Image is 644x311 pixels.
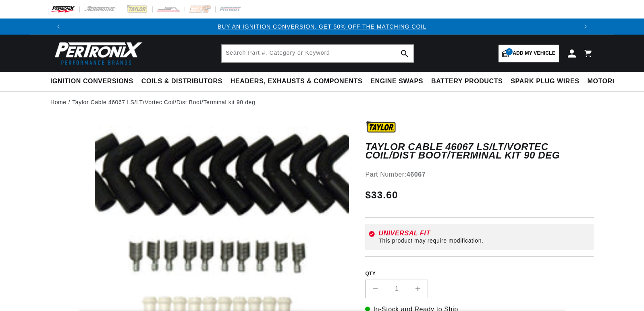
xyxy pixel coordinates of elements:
[511,77,579,86] span: Spark Plug Wires
[588,77,636,86] span: Motorcycle
[30,19,614,35] slideshow-component: Translation missing: en.sections.announcements.announcement_bar
[226,72,366,91] summary: Headers, Exhausts & Components
[365,270,594,277] label: QTY
[222,45,413,62] input: Search Part #, Category or Keyword
[50,39,143,67] img: Pertronix
[396,45,413,62] button: search button
[50,98,66,107] a: Home
[66,22,578,31] div: Announcement
[366,72,427,91] summary: Engine Swaps
[218,23,426,30] a: BUY AN IGNITION CONVERSION, GET 50% OFF THE MATCHING COIL
[231,77,362,86] span: Headers, Exhausts & Components
[513,49,555,57] span: Add my vehicle
[584,72,640,91] summary: Motorcycle
[50,77,133,86] span: Ignition Conversions
[66,22,578,31] div: 1 of 3
[378,237,590,244] div: This product may require modification.
[50,72,137,91] summary: Ignition Conversions
[141,77,222,86] span: Coils & Distributors
[499,45,559,62] a: 2Add my vehicle
[365,188,398,202] span: $33.60
[506,48,513,55] span: 2
[50,98,594,107] nav: breadcrumbs
[507,72,583,91] summary: Spark Plug Wires
[365,143,594,159] h1: Taylor Cable 46067 LS/LT/Vortec Coil/Dist Boot/Terminal kit 90 deg
[72,98,255,107] a: Taylor Cable 46067 LS/LT/Vortec Coil/Dist Boot/Terminal kit 90 deg
[370,77,423,86] span: Engine Swaps
[578,19,594,35] button: Translation missing: en.sections.announcements.next_announcement
[365,169,594,180] div: Part Number:
[378,230,590,237] div: Universal Fit
[427,72,507,91] summary: Battery Products
[407,171,426,178] strong: 46067
[50,19,66,35] button: Translation missing: en.sections.announcements.previous_announcement
[431,77,503,86] span: Battery Products
[137,72,226,91] summary: Coils & Distributors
